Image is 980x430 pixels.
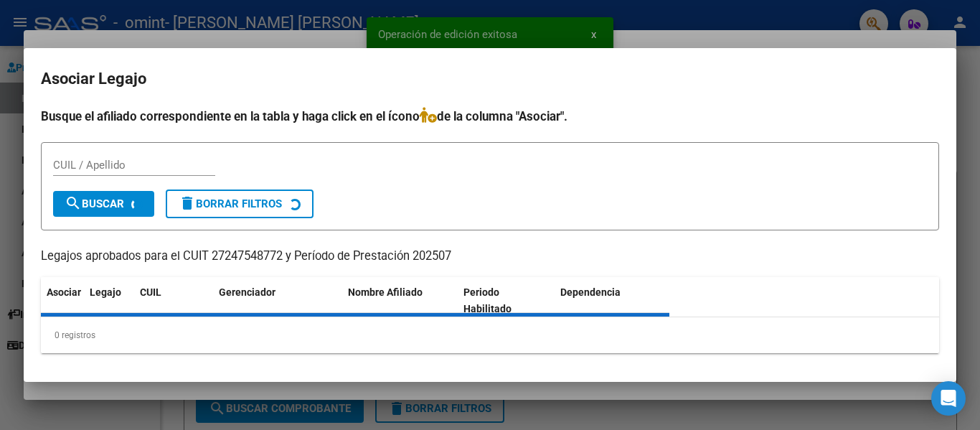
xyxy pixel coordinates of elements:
datatable-header-cell: CUIL [134,277,213,324]
button: Borrar Filtros [166,190,314,218]
span: Asociar [47,286,81,298]
button: Buscar [53,191,154,217]
datatable-header-cell: Gerenciador [213,277,342,324]
span: Gerenciador [219,286,275,298]
div: Open Intercom Messenger [931,381,966,416]
datatable-header-cell: Legajo [84,277,134,324]
datatable-header-cell: Dependencia [555,277,670,324]
span: Nombre Afiliado [348,286,423,298]
span: Buscar [65,197,124,210]
h4: Busque el afiliado correspondiente en la tabla y haga click en el ícono de la columna "Asociar". [41,107,939,126]
mat-icon: search [65,195,82,212]
datatable-header-cell: Nombre Afiliado [342,277,458,324]
mat-icon: delete [179,195,196,212]
datatable-header-cell: Asociar [41,277,84,324]
span: Borrar Filtros [179,197,282,210]
h2: Asociar Legajo [41,65,939,93]
span: Legajo [90,286,121,298]
span: CUIL [140,286,161,298]
datatable-header-cell: Periodo Habilitado [458,277,555,324]
div: 0 registros [41,317,939,353]
p: Legajos aprobados para el CUIT 27247548772 y Período de Prestación 202507 [41,248,939,266]
span: Dependencia [560,286,621,298]
span: Periodo Habilitado [463,286,512,314]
